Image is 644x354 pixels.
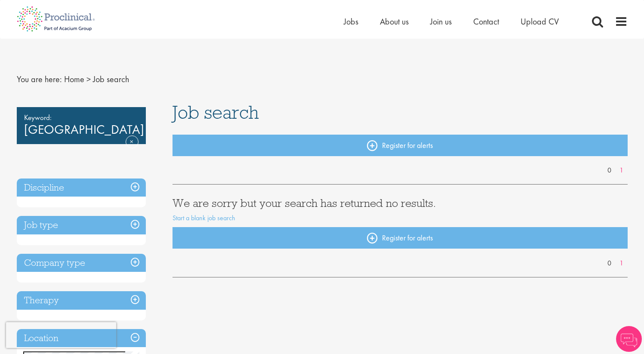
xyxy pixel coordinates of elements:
h3: Discipline [17,179,146,197]
a: Start a blank job search [173,213,235,222]
a: 0 [603,259,616,268]
a: breadcrumb link [64,74,84,85]
span: You are here: [17,74,62,85]
h3: Therapy [17,291,146,310]
iframe: reCAPTCHA [6,322,116,348]
a: 0 [603,166,616,175]
a: Remove [126,135,139,160]
div: [GEOGRAPHIC_DATA] [17,107,146,144]
img: Chatbot [616,326,642,352]
a: Jobs [344,16,358,27]
span: Keyword: [24,111,139,123]
a: Contact [473,16,499,27]
a: Register for alerts [173,135,628,156]
span: > [86,74,91,85]
span: Job search [173,101,259,124]
span: Job search [93,74,129,85]
a: Register for alerts [173,227,628,249]
a: 1 [615,166,628,175]
a: Upload CV [521,16,559,27]
h3: We are sorry but your search has returned no results. [173,197,628,209]
a: Join us [430,16,452,27]
a: About us [380,16,409,27]
a: 1 [615,259,628,268]
h3: Job type [17,216,146,234]
h3: Company type [17,254,146,272]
